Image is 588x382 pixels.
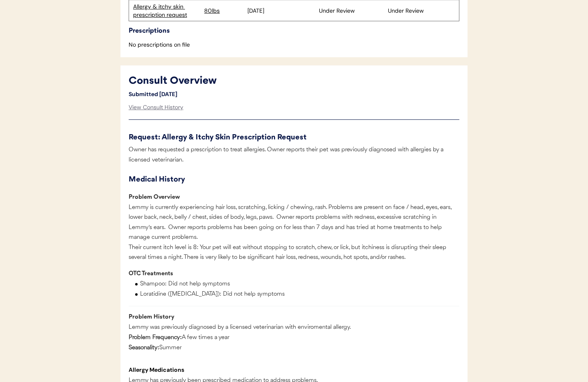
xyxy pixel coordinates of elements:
[319,7,386,15] div: Under Review
[140,279,230,290] div: Shampoo: Did not help symptoms
[129,193,200,203] div: Problem Overview
[388,7,455,15] div: Under Review
[129,323,351,333] div: Lemmy was previously diagnosed by a licensed veterinarian with enviromental allergy.
[129,203,459,263] div: Lemmy is currently experiencing hair loss, scratching, licking / chewing, rash. Problems are pres...
[129,74,370,89] div: Consult Overview
[129,41,459,49] div: No prescriptions on file
[129,345,159,351] strong: Seasonality:
[129,269,200,279] div: OTC Treatments
[129,335,182,341] strong: Problem Frequency:
[129,173,459,187] div: Medical History
[140,290,285,300] div: Loratidine ([MEDICAL_DATA]): Did not help symptoms
[129,366,184,373] strong: Allergy Medications
[129,99,183,116] div: View Consult History
[129,89,190,99] div: Submitted [DATE]
[129,25,459,37] div: Prescriptions
[129,343,200,353] div: Summer
[204,7,245,15] div: 80lbs
[129,132,459,143] div: Request: Allergy & Itchy Skin Prescription Request
[247,7,314,15] div: [DATE]
[129,333,229,343] div: A few times a year
[133,3,200,19] div: Allergy & itchy skin prescription request
[129,312,200,323] div: Problem History
[129,145,459,165] div: Owner has requested a prescription to treat allergies. Owner reports their pet was previously dia...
